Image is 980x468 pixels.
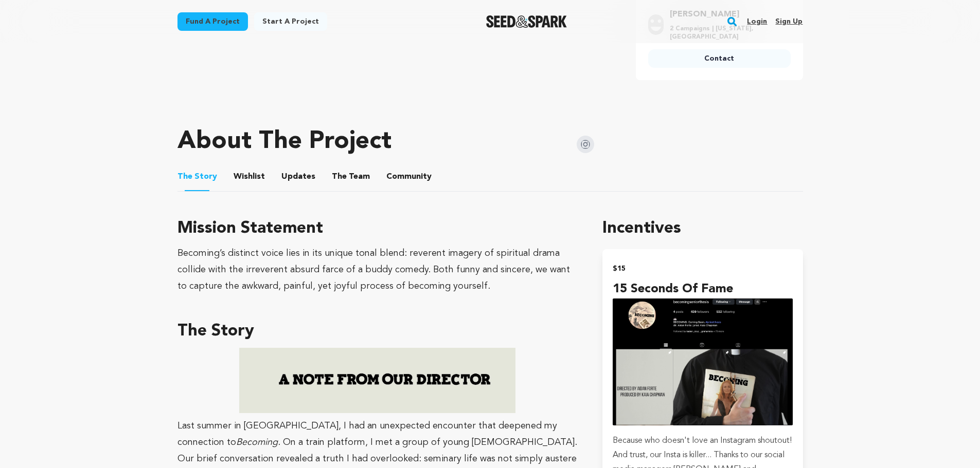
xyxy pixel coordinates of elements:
[254,12,327,31] a: Start a project
[613,261,792,276] h2: $15
[281,171,315,183] span: Updates
[177,245,578,294] div: Becoming’s distinct voice lies in its unique tonal blend: reverent imagery of spiritual drama col...
[234,171,265,183] span: Wishlist
[177,171,192,183] span: The
[577,136,594,153] img: Seed&Spark Instagram Icon
[386,171,432,183] span: Community
[486,15,567,28] a: Seed&Spark Homepage
[332,171,370,183] span: Team
[648,49,791,68] a: Contact
[775,13,803,30] a: Sign up
[177,129,391,154] h1: About The Project
[602,216,803,241] h1: Incentives
[177,216,578,241] h3: Mission Statement
[613,280,792,298] h4: 15 Seconds of Fame
[613,298,792,425] img: incentive
[177,171,217,183] span: Story
[747,13,767,30] a: Login
[486,15,567,28] img: Seed&Spark Logo Dark Mode
[332,171,347,183] span: The
[239,348,515,413] img: 1757657072-2.jpg
[177,12,248,31] a: Fund a project
[236,438,278,447] em: Becoming
[177,319,578,344] h3: The Story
